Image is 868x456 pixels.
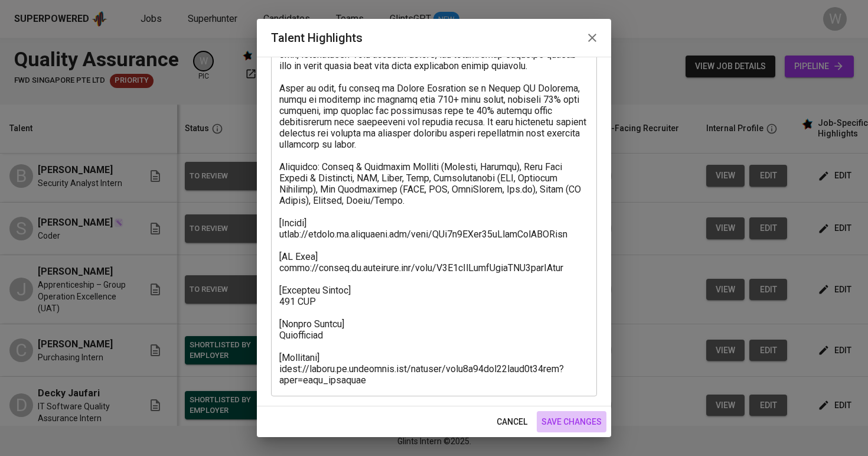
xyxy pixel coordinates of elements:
h2: Talent Highlights [271,28,597,47]
button: save changes [537,411,606,433]
span: cancel [497,415,527,429]
span: save changes [541,415,602,429]
textarea: Loremips do s ametc adipisci el Seddoeiusmo Tempori utla ETDOL Magnaaliqu enim admin-ve quisnostr... [279,4,589,386]
button: cancel [492,411,532,433]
